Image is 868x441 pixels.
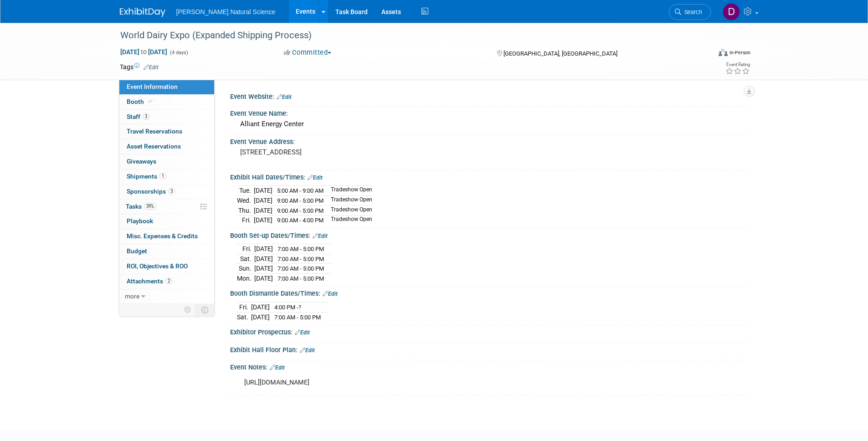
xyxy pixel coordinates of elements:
span: Travel Reservations [127,128,182,135]
a: Attachments2 [119,274,214,289]
span: Giveaways [127,158,156,165]
a: Edit [277,94,292,100]
span: 5:00 AM - 9:00 AM [277,187,324,194]
span: Attachments [127,277,172,285]
td: [DATE] [254,196,272,206]
span: [GEOGRAPHIC_DATA], [GEOGRAPHIC_DATA] [503,50,617,57]
div: In-Person [729,49,750,56]
span: Event Information [127,83,178,90]
td: Fri. [237,303,251,313]
a: Edit [300,347,315,354]
span: ? [298,304,301,311]
span: Sponsorships [127,188,175,195]
td: Wed. [237,196,254,206]
a: Edit [295,329,310,336]
td: Tue. [237,186,254,196]
span: Staff [127,113,149,120]
td: Tradeshow Open [325,215,372,225]
div: Event Venue Name: [230,107,749,118]
td: Thu. [237,205,254,215]
td: [DATE] [254,254,273,264]
td: Fri. [237,244,254,254]
span: Asset Reservations [127,143,181,150]
td: Sat. [237,254,254,264]
span: [DATE] [DATE] [120,48,168,56]
td: Tradeshow Open [325,186,372,196]
span: 9:00 AM - 5:00 PM [277,197,324,204]
td: Toggle Event Tabs [195,304,214,316]
td: [DATE] [254,264,273,274]
span: 1 [159,173,166,179]
td: Personalize Event Tab Strip [180,304,196,316]
td: Tradeshow Open [325,196,372,206]
span: ROI, Objectives & ROO [127,262,188,270]
span: Shipments [127,173,166,180]
div: Event Rating [725,62,750,67]
div: Event Format [657,47,751,61]
span: 7:00 AM - 5:00 PM [277,265,324,272]
a: Sponsorships3 [119,185,214,199]
span: Budget [127,247,147,255]
a: Staff3 [119,110,214,124]
img: Format-Inperson.png [719,49,728,56]
span: Booth [127,98,154,105]
a: Travel Reservations [119,124,214,139]
span: [PERSON_NAME] Natural Science [176,8,276,15]
a: Giveaways [119,154,214,169]
span: Search [681,9,702,15]
a: Shipments1 [119,169,214,184]
div: Event Notes: [230,360,749,372]
a: Asset Reservations [119,139,214,154]
span: 4:00 PM - [274,304,301,311]
span: to [139,48,148,56]
span: Tasks [126,203,156,210]
div: Event Website: [230,90,749,102]
pre: [STREET_ADDRESS] [240,148,436,156]
span: 39% [144,203,156,210]
div: Booth Set-up Dates/Times: [230,229,749,241]
span: 7:00 AM - 5:00 PM [277,256,324,262]
div: Exhibit Hall Floor Plan: [230,343,749,355]
a: ROI, Objectives & ROO [119,259,214,274]
i: Booth reservation complete [148,99,153,104]
span: 7:00 AM - 5:00 PM [274,314,321,321]
div: [URL][DOMAIN_NAME] [238,374,648,392]
td: Fri. [237,215,254,225]
button: Committed [281,48,335,57]
span: 9:00 AM - 4:00 PM [277,217,324,224]
div: Booth Dismantle Dates/Times: [230,287,749,298]
a: Edit [308,174,323,181]
span: (4 days) [169,50,188,56]
div: Exhibitor Prospectus: [230,325,749,337]
span: 7:00 AM - 5:00 PM [277,246,324,252]
a: Budget [119,244,214,259]
div: Event Venue Address: [230,135,749,146]
td: Sat. [237,312,251,322]
a: Search [669,4,711,20]
img: Dominic Tarantelli [723,3,740,21]
td: [DATE] [254,273,273,283]
a: Edit [270,364,285,371]
a: Tasks39% [119,200,214,214]
td: [DATE] [254,186,272,196]
a: Edit [323,291,338,297]
a: Event Information [119,80,214,94]
td: Tradeshow Open [325,205,372,215]
td: Sun. [237,264,254,274]
td: [DATE] [254,205,272,215]
span: 3 [168,188,175,195]
td: [DATE] [251,303,270,313]
div: Exhibit Hall Dates/Times: [230,170,749,182]
span: 7:00 AM - 5:00 PM [277,275,324,282]
td: [DATE] [254,244,273,254]
td: Tags [120,62,159,72]
span: Misc. Expenses & Credits [127,232,198,240]
td: [DATE] [254,215,272,225]
span: 3 [143,113,149,120]
td: Mon. [237,273,254,283]
a: Edit [144,64,159,71]
img: ExhibitDay [120,8,165,17]
span: 9:00 AM - 5:00 PM [277,207,324,214]
span: Playbook [127,217,153,225]
a: Playbook [119,214,214,229]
